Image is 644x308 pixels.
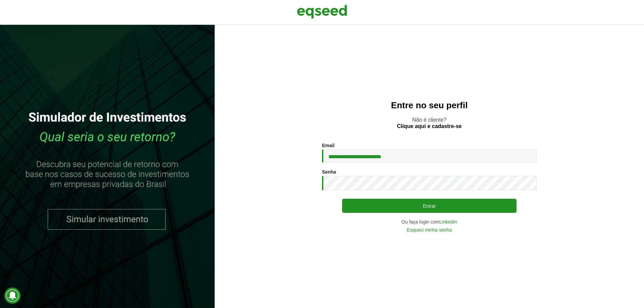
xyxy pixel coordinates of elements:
[322,220,537,224] div: Ou faça login com
[297,3,347,20] img: EqSeed Logo
[228,101,631,110] h2: Entre no seu perfil
[322,170,336,174] label: Senha
[322,143,334,148] label: Email
[407,228,452,232] a: Esqueci minha senha
[228,117,631,129] p: Não é cliente?
[439,220,457,224] a: LinkedIn
[342,199,517,213] button: Entrar
[397,124,462,129] a: Clique aqui e cadastre-se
